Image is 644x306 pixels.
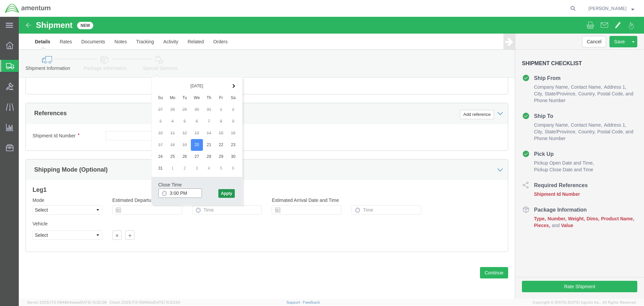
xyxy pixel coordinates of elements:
[110,300,180,304] span: Client: 2025.17.0-159f9de
[27,300,107,304] span: Server: 2025.17.0-1194904eeae
[533,300,636,305] span: Copyright © [DATE]-[DATE] Agistix Inc., All Rights Reserved
[286,300,303,304] a: Support
[79,300,107,304] span: [DATE] 10:32:38
[19,17,644,299] iframe: FS Legacy Container
[303,300,320,304] a: Feedback
[153,300,180,304] span: [DATE] 10:23:34
[5,3,51,13] img: logo
[588,4,635,12] button: [PERSON_NAME]
[588,5,627,12] span: Ernesto Garcia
